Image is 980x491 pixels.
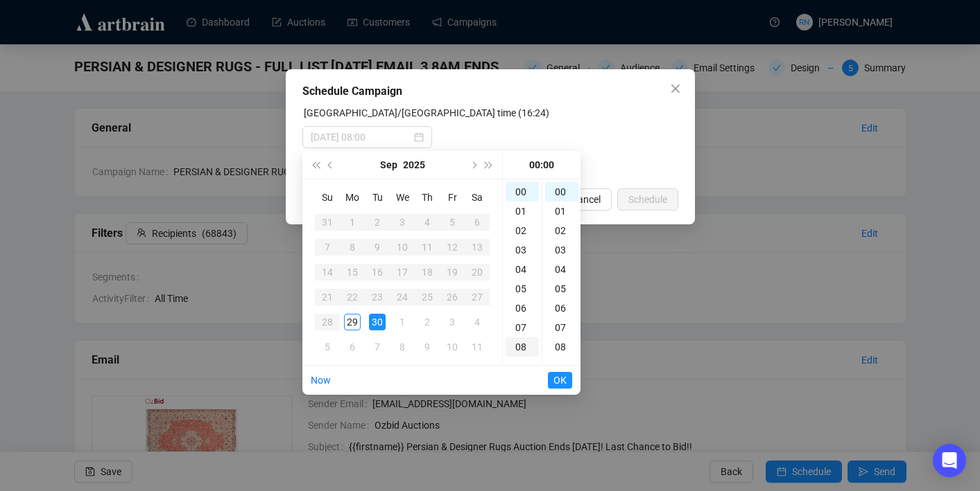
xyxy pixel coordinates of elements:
div: 6 [344,339,361,355]
td: 2025-10-10 [440,334,465,359]
div: 01 [545,202,578,221]
div: 24 [394,289,411,305]
td: 2025-09-05 [440,210,465,235]
td: 2025-10-07 [365,334,390,359]
td: 2025-09-10 [390,235,415,260]
td: 2025-09-14 [315,260,340,285]
div: 11 [419,239,436,256]
td: 2025-09-22 [340,285,365,310]
td: 2025-09-27 [465,285,490,310]
td: 2025-10-04 [465,310,490,334]
td: 2025-09-29 [340,310,365,334]
div: 21 [319,289,336,305]
button: Choose a year [403,151,425,179]
div: 4 [469,314,485,330]
button: Previous month (PageUp) [323,151,338,179]
div: 00 [545,182,578,202]
td: 2025-10-11 [465,334,490,359]
button: Last year (Control + left) [308,151,323,179]
div: 18 [419,264,436,280]
td: 2025-10-08 [390,334,415,359]
div: 28 [319,314,336,330]
button: Schedule [617,188,678,211]
div: 23 [369,289,386,305]
div: 06 [506,298,539,318]
td: 2025-10-09 [415,334,440,359]
td: 2025-09-19 [440,260,465,285]
div: 25 [419,289,436,305]
input: Select date [311,130,411,145]
a: Now [311,375,331,386]
td: 2025-09-09 [365,235,390,260]
div: 03 [545,240,578,260]
td: 2025-09-15 [340,260,365,285]
div: 30 [369,314,386,330]
button: Next month (PageDown) [465,151,481,179]
div: 08 [545,337,578,357]
div: 3 [394,214,411,231]
td: 2025-09-23 [365,285,390,310]
div: 22 [344,289,361,305]
div: 8 [394,339,411,355]
div: 9 [369,239,386,256]
div: 09 [545,357,578,376]
div: 3 [444,314,461,330]
th: We [390,185,415,210]
div: 5 [319,339,336,355]
td: 2025-09-13 [465,235,490,260]
td: 2025-10-03 [440,310,465,334]
div: 6 [469,214,485,231]
div: 00:00 [508,151,575,179]
div: 29 [344,314,361,330]
div: 07 [545,318,578,337]
td: 2025-09-06 [465,210,490,235]
th: Su [315,185,340,210]
td: 2025-09-30 [365,310,390,334]
td: 2025-09-08 [340,235,365,260]
th: Fr [440,185,465,210]
td: 2025-10-06 [340,334,365,359]
div: 7 [369,339,386,355]
div: 5 [444,214,461,231]
button: Choose a month [380,151,397,179]
td: 2025-09-20 [465,260,490,285]
td: 2025-09-24 [390,285,415,310]
button: OK [548,372,572,389]
button: Close [664,78,687,100]
div: Open Intercom Messenger [933,444,966,477]
div: 7 [319,239,336,256]
div: 02 [545,221,578,240]
td: 2025-08-31 [315,210,340,235]
div: 20 [469,264,485,280]
div: 10 [394,239,411,256]
div: 1 [394,314,411,330]
td: 2025-09-21 [315,285,340,310]
div: 26 [444,289,461,305]
button: Cancel [560,188,612,211]
div: 27 [469,289,485,305]
td: 2025-09-28 [315,310,340,334]
div: 09 [506,357,539,376]
label: Australia/Sydney time (16:24) [304,107,549,118]
div: 10 [444,339,461,355]
td: 2025-09-07 [315,235,340,260]
div: 19 [444,264,461,280]
div: 2 [369,214,386,231]
div: 06 [545,298,578,318]
div: 31 [319,214,336,231]
div: 01 [506,202,539,221]
div: 05 [506,279,539,298]
td: 2025-09-03 [390,210,415,235]
div: 00 [506,182,539,202]
div: 12 [444,239,461,256]
div: 4 [419,214,436,231]
td: 2025-09-04 [415,210,440,235]
div: 17 [394,264,411,280]
div: 16 [369,264,386,280]
div: 08 [506,337,539,357]
th: Sa [465,185,490,210]
div: 14 [319,264,336,280]
td: 2025-09-11 [415,235,440,260]
th: Th [415,185,440,210]
div: 05 [545,279,578,298]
